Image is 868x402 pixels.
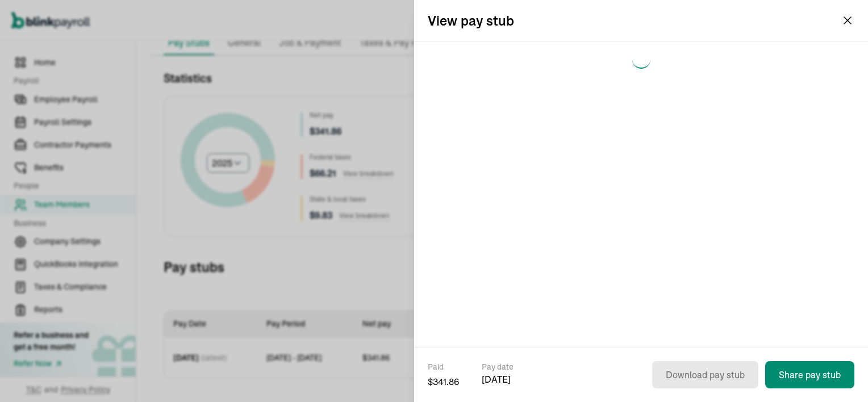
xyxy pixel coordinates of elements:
[652,361,758,388] button: Download pay stub
[482,361,514,372] span: Pay date
[428,11,514,30] h2: View pay stub
[765,361,854,388] button: Share pay stub
[428,375,459,388] span: $ 341.86
[428,361,459,372] span: Paid
[482,372,514,386] span: [DATE]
